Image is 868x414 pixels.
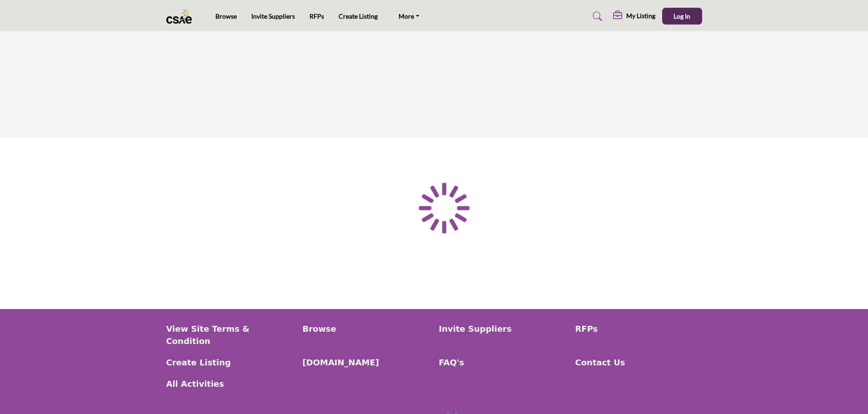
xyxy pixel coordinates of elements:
[626,12,655,20] h5: My Listing
[392,10,426,23] a: More
[584,9,608,24] a: Search
[166,378,293,390] a: All Activities
[215,12,237,20] a: Browse
[575,356,702,369] a: Contact Us
[251,12,295,20] a: Invite Suppliers
[166,356,293,369] a: Create Listing
[309,12,324,20] a: RFPs
[339,12,378,20] a: Create Listing
[439,323,566,335] a: Invite Suppliers
[166,323,293,347] a: View Site Terms & Condition
[673,12,690,20] span: Log In
[662,8,702,25] button: Log In
[613,11,655,22] div: My Listing
[303,323,429,335] a: Browse
[439,356,566,369] a: FAQ's
[575,323,702,335] a: RFPs
[166,9,197,24] img: Site Logo
[303,356,429,369] a: [DOMAIN_NAME]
